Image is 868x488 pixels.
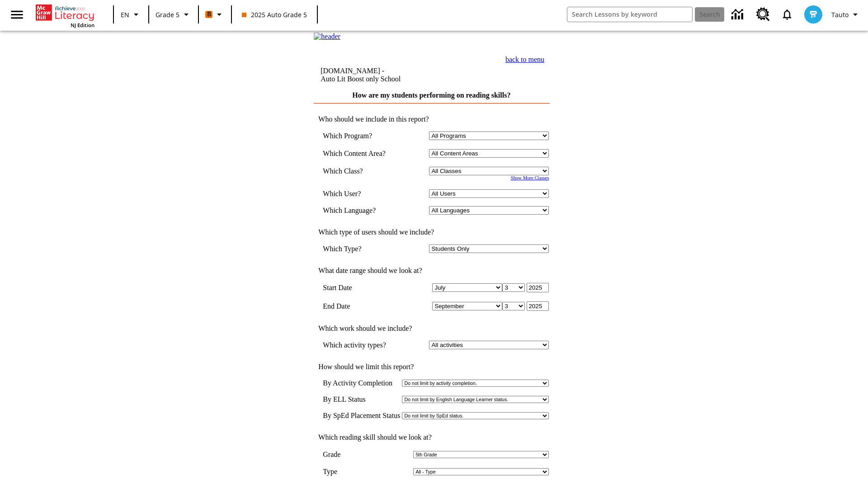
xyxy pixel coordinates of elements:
td: Which activity types? [323,341,399,349]
td: Start Date [323,283,399,292]
img: avatar image [804,5,822,23]
td: What date range should we look at? [314,267,549,275]
nobr: Auto Lit Boost only School [321,75,401,83]
span: EN [121,10,129,19]
td: Which Class? [323,167,399,175]
div: Home [36,3,94,28]
td: Which Type? [323,244,399,253]
td: By SpEd Placement Status [323,412,400,420]
button: Language: EN, Select a language [117,6,146,23]
nobr: Which Content Area? [323,150,386,157]
td: End Date [323,301,399,311]
img: header [314,33,340,41]
button: Open side menu [4,1,30,28]
a: Resource Center, Will open in new tab [751,2,775,27]
td: Which Language? [323,206,399,215]
input: search field [567,7,692,22]
td: Grade [323,450,349,459]
span: B [207,9,211,20]
a: Notifications [775,3,799,26]
a: Show More Classes [511,175,549,180]
td: By ELL Status [323,395,400,404]
td: [DOMAIN_NAME] - [321,67,458,83]
button: Grade: Grade 5, Select a grade [152,6,195,23]
td: Which User? [323,189,399,198]
button: Boost Class color is orange. Change class color [202,6,228,23]
span: Tauto [831,10,849,19]
td: Which type of users should we include? [314,228,549,236]
td: By Activity Completion [323,379,400,387]
a: back to menu [505,56,544,63]
a: How are my students performing on reading skills? [352,91,510,99]
td: How should we limit this report? [314,363,549,371]
span: Grade 5 [156,10,179,19]
button: Profile/Settings [828,6,864,23]
td: Which Program? [323,131,399,140]
span: NJ Edition [71,22,94,28]
td: Who should we include in this report? [314,115,549,123]
button: Select a new avatar [799,3,828,26]
td: Which reading skill should we look at? [314,433,549,441]
td: Which work should we include? [314,324,549,333]
span: 2025 Auto Grade 5 [242,10,307,19]
a: Data Center [726,2,751,27]
td: Type [323,468,344,476]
